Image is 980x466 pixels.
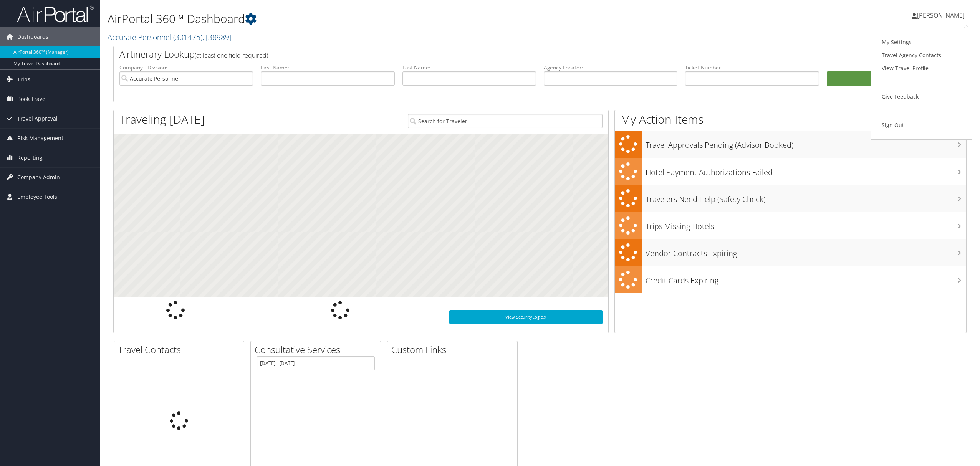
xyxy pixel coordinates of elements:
[108,32,232,42] a: Accurate Personnel
[879,62,964,75] a: View Travel Profile
[17,129,63,148] span: Risk Management
[17,5,94,23] img: airportal-logo.png
[544,64,677,71] label: Agency Locator:
[391,343,517,356] h2: Custom Links
[261,64,394,71] label: First Name:
[615,131,966,158] a: Travel Approvals Pending (Advisor Booked)
[879,119,964,132] a: Sign Out
[108,11,684,27] h1: AirPortal 360™ Dashboard
[402,64,536,71] label: Last Name:
[408,114,603,128] input: Search for Traveler
[879,90,964,103] a: Give Feedback
[685,64,819,71] label: Ticket Number:
[646,244,966,259] h3: Vendor Contracts Expiring
[827,71,960,87] button: Search
[917,11,965,20] span: [PERSON_NAME]
[17,109,58,128] span: Travel Approval
[17,148,43,167] span: Reporting
[17,89,47,109] span: Book Travel
[17,27,48,46] span: Dashboards
[615,185,966,212] a: Travelers Need Help (Safety Check)
[879,36,964,49] a: My Settings
[615,158,966,185] a: Hotel Payment Authorizations Failed
[118,343,244,356] h2: Travel Contacts
[449,310,603,324] a: View SecurityLogic®
[202,32,232,42] span: , [ 38989 ]
[173,32,202,42] span: ( 301475 )
[255,343,381,356] h2: Consultative Services
[615,266,966,293] a: Credit Cards Expiring
[879,49,964,62] a: Travel Agency Contacts
[646,136,966,150] h3: Travel Approvals Pending (Advisor Booked)
[195,51,268,59] span: (at least one field required)
[646,217,966,232] h3: Trips Missing Hotels
[646,163,966,178] h3: Hotel Payment Authorizations Failed
[119,48,889,61] h2: Airtinerary Lookup
[615,212,966,239] a: Trips Missing Hotels
[119,64,253,71] label: Company - Division:
[17,70,30,89] span: Trips
[17,168,60,187] span: Company Admin
[17,187,57,207] span: Employee Tools
[912,4,972,27] a: [PERSON_NAME]
[119,111,205,127] h1: Traveling [DATE]
[615,111,966,127] h1: My Action Items
[615,239,966,266] a: Vendor Contracts Expiring
[646,190,966,205] h3: Travelers Need Help (Safety Check)
[646,271,966,286] h3: Credit Cards Expiring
